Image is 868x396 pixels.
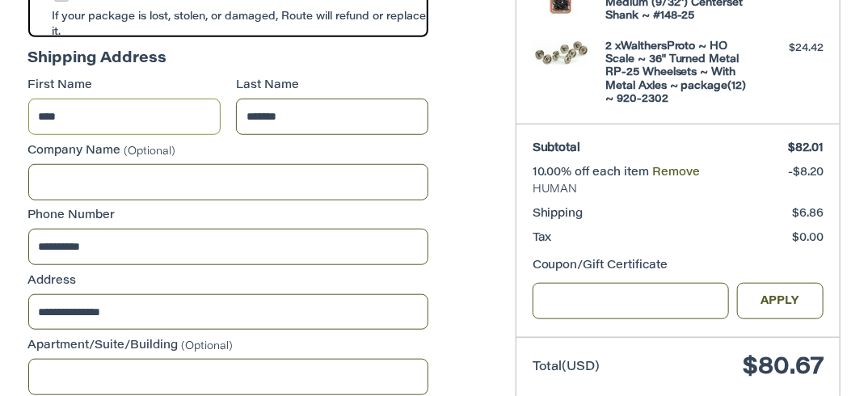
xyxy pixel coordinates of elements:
span: Subtotal [533,143,581,154]
h4: 2 x WalthersProto ~ HO Scale ~ 36" Turned Metal RP-25 Wheelsets ~ With Metal Axles ~ package(12) ... [605,40,747,106]
label: Phone Number [28,208,429,225]
span: $82.01 [788,143,824,154]
span: Shipping [533,209,584,220]
label: Company Name [28,143,429,160]
button: Apply [737,283,824,319]
label: First Name [28,78,221,95]
label: Last Name [236,78,428,95]
div: $24.42 [751,40,824,57]
label: Apartment/Suite/Building [28,338,429,355]
span: $80.67 [743,356,824,380]
div: Coupon/Gift Certificate [533,258,824,275]
span: 10.00% off each item [533,167,653,179]
span: $6.86 [792,209,824,220]
span: -$8.20 [788,167,824,179]
small: (Optional) [182,342,234,352]
span: HUMAN [533,182,824,198]
label: Address [28,273,429,290]
span: Total (USD) [533,361,600,373]
a: Remove [653,167,701,179]
span: If your package is lost, stolen, or damaged, Route will refund or replace it. [53,11,427,38]
legend: Shipping Address [28,48,167,78]
span: Tax [533,233,552,244]
small: (Optional) [124,146,176,157]
span: $0.00 [792,233,824,244]
input: Gift Certificate or Coupon Code [533,283,729,319]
